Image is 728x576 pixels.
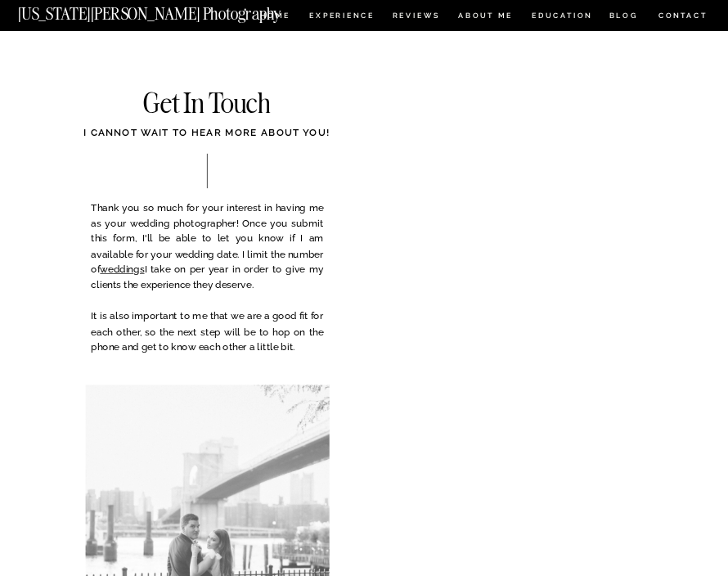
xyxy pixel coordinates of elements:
[85,89,329,119] h2: Get In Touch
[458,12,513,23] a: ABOUT ME
[91,200,323,372] p: Thank you so much for your interest in having me as your wedding photographer! Once you submit th...
[393,12,438,23] a: REVIEWS
[100,263,144,275] a: weddings
[258,12,292,23] a: HOME
[658,9,708,22] a: CONTACT
[18,6,322,16] a: [US_STATE][PERSON_NAME] Photography
[309,12,373,23] a: Experience
[530,12,594,23] a: EDUCATION
[36,125,377,153] div: I cannot wait to hear more about you!
[609,12,639,23] a: BLOG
